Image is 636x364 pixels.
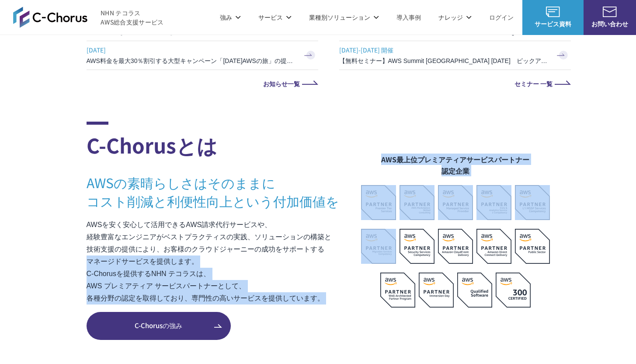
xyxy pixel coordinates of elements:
[584,19,636,28] span: お問い合わせ
[87,56,296,65] h3: AWS料金を最大30％割引する大型キャンペーン「[DATE]AWSの旅」の提供を開始
[87,173,361,210] h3: AWSの素晴らしさはそのままに コスト削減と利便性向上という付加価値を
[13,7,87,28] img: AWS総合支援サービス C-Chorus
[258,13,292,22] p: サービス
[87,122,361,160] h2: C-Chorusとは
[361,154,550,176] figcaption: AWS最上位プレミアティアサービスパートナー 認定企業
[546,7,560,17] img: AWS総合支援サービス C-Chorus サービス資料
[438,13,472,22] p: ナレッジ
[396,13,421,22] a: 導入事例
[87,80,318,87] a: お知らせ一覧
[87,41,318,70] a: [DATE] AWS料金を最大30％割引する大型キャンペーン「[DATE]AWSの旅」の提供を開始
[87,219,361,304] p: AWSを安く安心して活用できるAWS請求代行サービスや、 経験豊富なエンジニアがベストプラクティスの実践、ソリューションの構築と 技術支援の提供により、お客様のクラウドジャーニーの成功をサポート...
[339,43,549,56] span: [DATE]-[DATE] 開催
[220,13,241,22] p: 強み
[339,80,571,87] a: セミナー 一覧
[87,43,296,56] span: [DATE]
[489,13,514,22] a: ログイン
[339,56,549,65] h3: 【無料セミナー】AWS Summit [GEOGRAPHIC_DATA] [DATE] ピックアップセッション
[603,7,617,17] img: お問い合わせ
[101,8,164,27] span: NHN テコラス AWS総合支援サービス
[339,41,571,70] a: [DATE]-[DATE] 開催 【無料セミナー】AWS Summit [GEOGRAPHIC_DATA] [DATE] ピックアップセッション
[87,321,231,331] span: C-Chorusの強み
[13,7,164,28] a: AWS総合支援サービス C-Chorus NHN テコラスAWS総合支援サービス
[87,312,231,340] a: C-Chorusの強み
[522,19,584,28] span: サービス資料
[309,13,379,22] p: 業種別ソリューション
